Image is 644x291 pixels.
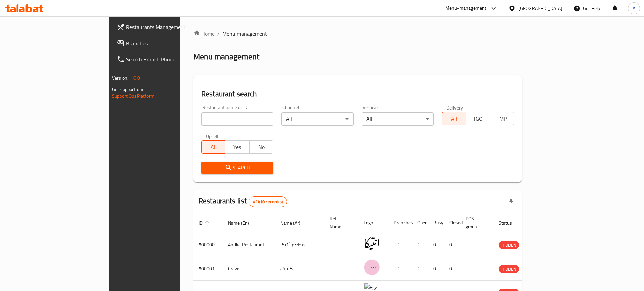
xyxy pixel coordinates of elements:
[388,233,412,257] td: 1
[249,199,287,205] span: 41410 record(s)
[362,112,434,126] div: All
[112,92,155,100] a: Support.OpsPlatform
[466,112,490,125] button: TGO
[428,233,444,257] td: 0
[442,112,466,125] button: All
[206,134,218,138] label: Upsell
[201,140,225,154] button: All
[469,114,487,124] span: TGO
[228,142,247,152] span: Yes
[388,213,412,233] th: Branches
[275,233,324,257] td: مطعم أنتيكا
[111,19,216,35] a: Restaurants Management
[111,35,216,51] a: Branches
[412,257,428,281] td: 1
[112,74,128,82] span: Version:
[204,142,223,152] span: All
[201,89,514,99] h2: Restaurant search
[199,196,287,207] h2: Restaurants list
[445,4,487,12] div: Menu-management
[249,140,273,154] button: No
[126,55,211,63] span: Search Branch Phone
[490,112,514,125] button: TMP
[446,105,463,110] label: Delivery
[364,235,380,252] img: Antika Restaurant
[444,233,460,257] td: 0
[412,213,428,233] th: Open
[388,257,412,281] td: 1
[499,241,519,249] div: HIDDEN
[223,233,275,257] td: Antika Restaurant
[358,213,388,233] th: Logo
[428,257,444,281] td: 0
[444,257,460,281] td: 0
[193,51,259,62] h2: Menu management
[223,257,275,281] td: Crave
[126,23,211,31] span: Restaurants Management
[129,74,140,82] span: 1.0.0
[412,233,428,257] td: 1
[281,112,354,126] div: All
[633,5,635,12] span: A
[330,215,350,231] span: Ref. Name
[252,142,271,152] span: No
[225,140,249,154] button: Yes
[249,196,287,207] div: Total records count
[222,30,267,38] span: Menu management
[207,164,268,172] span: Search
[499,219,521,227] span: Status
[228,219,258,227] span: Name (En)
[428,213,444,233] th: Busy
[217,30,220,38] li: /
[275,257,324,281] td: كرييف
[111,51,216,67] a: Search Branch Phone
[201,112,273,126] input: Search for restaurant name or ID..
[499,265,519,273] span: HIDDEN
[503,194,519,210] div: Export file
[499,265,519,273] div: HIDDEN
[364,259,380,276] img: Crave
[201,162,273,174] button: Search
[493,114,511,124] span: TMP
[499,241,519,249] span: HIDDEN
[466,215,485,231] span: POS group
[280,219,309,227] span: Name (Ar)
[518,5,562,12] div: [GEOGRAPHIC_DATA]
[199,219,211,227] span: ID
[444,213,460,233] th: Closed
[126,39,211,47] span: Branches
[112,85,143,94] span: Get support on:
[193,30,522,38] nav: breadcrumb
[445,114,463,124] span: All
